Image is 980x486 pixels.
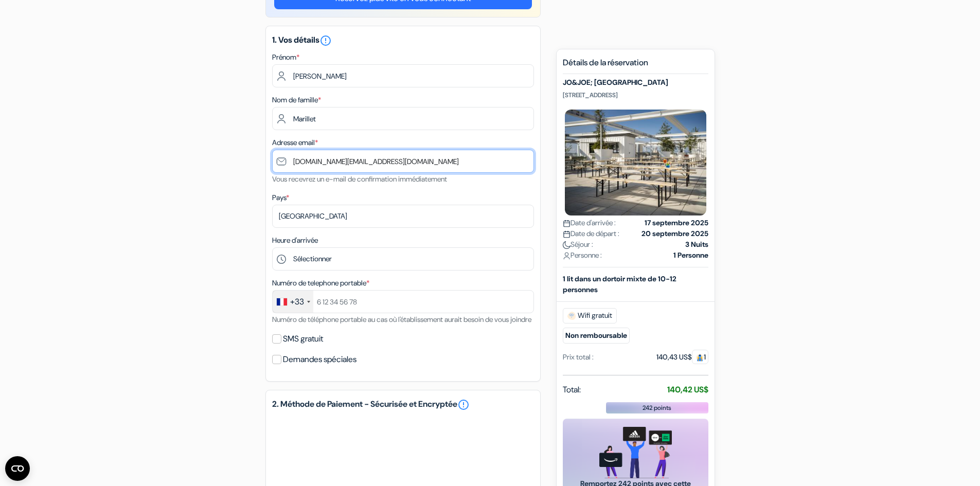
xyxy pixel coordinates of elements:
[563,308,617,323] span: Wifi gratuit
[272,52,299,63] label: Prénom
[563,384,581,396] span: Total:
[563,228,619,239] span: Date de départ :
[272,150,534,173] input: Entrer adresse e-mail
[290,296,304,308] div: +33
[283,352,357,367] label: Demandes spéciales
[563,218,616,228] span: Date d'arrivée :
[563,91,708,99] p: [STREET_ADDRESS]
[563,230,571,238] img: calendar.svg
[272,95,321,105] label: Nom de famille
[272,235,318,246] label: Heure d'arrivée
[272,174,447,184] small: Vous recevrez un e-mail de confirmation immédiatement
[563,239,593,250] span: Séjour :
[272,315,531,324] small: Numéro de téléphone portable au cas où l'établissement aurait besoin de vous joindre
[563,58,708,74] h5: Détails de la réservation
[563,252,571,260] img: user_icon.svg
[272,278,369,289] label: Numéro de telephone portable
[643,403,671,412] span: 242 points
[563,274,676,294] b: 1 lit dans un dortoir mixte de 10-12 personnes
[642,228,708,239] strong: 20 septembre 2025
[563,250,602,261] span: Personne :
[273,291,313,313] div: France: +33
[563,78,708,87] h5: JO&JOE; [GEOGRAPHIC_DATA]
[692,350,708,364] span: 1
[457,399,470,411] a: error_outline
[272,399,534,411] h5: 2. Méthode de Paiement - Sécurisée et Encryptée
[563,220,571,227] img: calendar.svg
[283,332,323,346] label: SMS gratuit
[272,34,534,47] h5: 1. Vos détails
[272,290,534,313] input: 6 12 34 56 78
[563,352,594,363] div: Prix total :
[667,384,708,395] strong: 140,42 US$
[563,241,571,249] img: moon.svg
[645,218,708,228] strong: 17 septembre 2025
[272,107,534,130] input: Entrer le nom de famille
[272,64,534,87] input: Entrez votre prénom
[656,352,708,363] div: 140,43 US$
[5,456,30,481] button: Ouvrir le widget CMP
[272,192,289,203] label: Pays
[696,354,704,362] img: guest.svg
[319,34,332,47] i: error_outline
[567,312,576,320] img: free_wifi.svg
[272,137,318,148] label: Adresse email
[599,427,672,479] img: gift_card_hero_new.png
[563,328,630,344] small: Non remboursable
[673,250,708,261] strong: 1 Personne
[319,34,332,45] a: error_outline
[685,239,708,250] strong: 3 Nuits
